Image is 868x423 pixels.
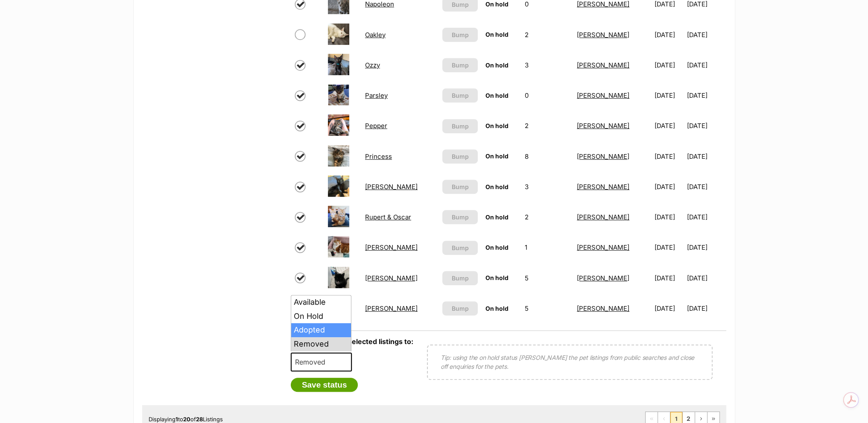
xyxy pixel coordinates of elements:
td: [DATE] [687,294,725,323]
td: [DATE] [687,172,725,201]
span: Bump [452,243,469,252]
span: Bump [452,30,469,39]
span: On hold [485,31,509,38]
a: [PERSON_NAME] [577,31,629,39]
a: Parsley [365,91,388,99]
span: Bump [452,61,469,70]
a: [PERSON_NAME] [577,152,629,160]
td: [DATE] [687,142,725,171]
strong: 20 [183,416,190,423]
td: 2 [521,111,573,140]
a: Ozzy [365,61,380,69]
button: Bump [442,149,477,163]
p: Tip: using the on hold status [PERSON_NAME] the pet listings from public searches and close off e... [441,353,699,371]
td: [DATE] [651,142,687,171]
a: [PERSON_NAME] [577,91,629,99]
td: 3 [521,50,573,80]
td: [DATE] [651,202,687,232]
span: Removed [291,353,352,371]
li: Available [291,295,351,309]
a: [PERSON_NAME] [365,304,418,312]
span: On hold [485,305,509,312]
img: Ozzy [328,54,349,75]
td: [DATE] [651,50,687,80]
td: 0 [521,81,573,110]
img: Rupert & Oscar [328,206,349,227]
span: Bump [452,304,469,313]
td: [DATE] [651,294,687,323]
td: [DATE] [687,81,725,110]
td: [DATE] [687,50,725,80]
td: 5 [521,263,573,293]
td: [DATE] [687,263,725,293]
a: [PERSON_NAME] [365,243,418,251]
span: On hold [485,0,509,8]
td: 3 [521,172,573,201]
a: Oakley [365,31,386,39]
td: [DATE] [651,20,687,50]
li: On Hold [291,309,351,324]
a: Pepper [365,122,387,130]
a: [PERSON_NAME] [577,274,629,282]
img: Rosie [328,175,349,197]
td: [DATE] [687,202,725,232]
button: Bump [442,88,477,102]
a: [PERSON_NAME] [577,122,629,130]
td: [DATE] [651,263,687,293]
td: 5 [521,294,573,323]
span: On hold [485,152,509,160]
a: [PERSON_NAME] [577,213,629,221]
td: [DATE] [651,172,687,201]
button: Bump [442,180,477,194]
span: On hold [485,92,509,99]
span: Bump [452,91,469,100]
button: Save status [291,378,358,392]
li: Adopted [291,323,351,337]
a: Princess [365,152,392,160]
a: [PERSON_NAME] [365,183,418,191]
a: [PERSON_NAME] [365,274,418,282]
strong: 28 [196,416,203,423]
td: 1 [521,233,573,262]
a: [PERSON_NAME] [577,61,629,69]
span: Bump [452,213,469,222]
a: [PERSON_NAME] [577,183,629,191]
span: On hold [485,213,509,221]
td: [DATE] [651,81,687,110]
td: 2 [521,202,573,232]
label: Update status of selected listings to: [291,337,413,346]
a: Rupert & Oscar [365,213,411,221]
span: On hold [485,61,509,69]
span: Bump [452,182,469,191]
button: Bump [442,28,477,42]
td: 8 [521,142,573,171]
td: [DATE] [651,111,687,140]
span: On hold [485,244,509,251]
button: Bump [442,58,477,72]
td: 2 [521,20,573,50]
button: Bump [442,119,477,133]
strong: 1 [175,416,178,423]
a: [PERSON_NAME] [577,304,629,312]
button: Bump [442,301,477,315]
span: Removed [292,356,334,368]
span: Bump [452,274,469,283]
td: [DATE] [651,233,687,262]
span: On hold [485,183,509,190]
span: On hold [485,122,509,129]
span: On hold [485,274,509,281]
a: [PERSON_NAME] [577,243,629,251]
li: Removed [291,337,351,351]
button: Bump [442,210,477,224]
img: Parsley [328,84,349,105]
td: [DATE] [687,233,725,262]
button: Bump [442,241,477,255]
span: Bump [452,152,469,161]
span: Displaying to of Listings [149,416,223,423]
td: [DATE] [687,20,725,50]
img: Rusty [328,236,349,257]
td: [DATE] [687,111,725,140]
span: Bump [452,122,469,131]
img: Princess [328,145,349,166]
button: Bump [442,271,477,285]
